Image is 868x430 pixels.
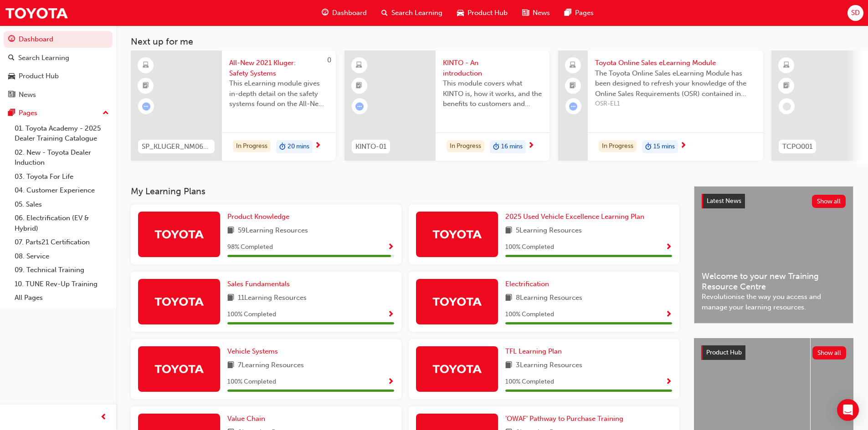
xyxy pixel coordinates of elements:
a: All Pages [11,291,113,305]
a: 07. Parts21 Certification [11,235,113,249]
span: Pages [575,8,594,18]
img: Trak [154,293,204,309]
span: Electrification [505,280,549,288]
a: Latest NewsShow all [702,194,846,208]
span: next-icon [528,142,534,150]
a: 01. Toyota Academy - 2025 Dealer Training Catalogue [11,121,113,146]
span: book-icon [505,293,512,304]
span: 100 % Completed [505,377,554,387]
div: In Progress [233,140,271,152]
span: book-icon [505,360,512,371]
a: 08. Service [11,249,113,263]
a: 03. Toyota For Life [11,170,113,184]
span: 98 % Completed [227,242,273,253]
div: Pages [19,108,37,118]
div: Open Intercom Messenger [837,399,859,421]
a: news-iconNews [515,4,557,22]
span: Show Progress [665,311,672,319]
span: booktick-icon [570,80,576,92]
span: The Toyota Online Sales eLearning Module has been designed to refresh your knowledge of the Onlin... [595,68,756,99]
a: News [4,86,113,103]
a: Trak [5,3,68,23]
div: Product Hub [19,71,59,81]
button: Show Progress [387,376,394,388]
span: learningRecordVerb_ATTEMPT-icon [142,102,150,111]
span: booktick-icon [143,80,149,92]
span: Value Chain [227,415,265,423]
span: OSR-EL1 [595,99,756,109]
button: Show Progress [387,242,394,253]
button: SD [847,5,863,21]
span: KINTO - An introduction [443,58,542,78]
span: 2025 Used Vehicle Excellence Learning Plan [505,212,644,221]
img: Trak [432,361,482,377]
a: 'OWAF' Pathway to Purchase Training [505,414,627,424]
span: learningRecordVerb_ATTEMPT-icon [569,102,577,111]
button: DashboardSearch LearningProduct HubNews [4,29,113,105]
span: learningResourceType_ELEARNING-icon [143,60,149,71]
span: news-icon [8,91,15,99]
img: Trak [432,293,482,309]
div: News [19,90,36,100]
button: Show all [812,346,847,359]
span: Product Hub [467,8,508,18]
span: 11 Learning Resources [238,293,307,304]
button: Pages [4,105,113,121]
a: search-iconSearch Learning [374,4,450,22]
div: Search Learning [18,53,69,63]
span: guage-icon [8,35,15,44]
span: guage-icon [322,7,329,19]
span: Vehicle Systems [227,347,278,355]
span: 100 % Completed [505,242,554,253]
span: book-icon [227,225,234,237]
button: Show Progress [387,309,394,320]
span: Show Progress [387,378,394,386]
a: car-iconProduct Hub [450,4,515,22]
a: Electrification [505,279,553,289]
a: Toyota Online Sales eLearning ModuleThe Toyota Online Sales eLearning Module has been designed to... [558,51,763,161]
a: Product Hub [4,68,113,85]
span: This eLearning module gives in-depth detail on the safety systems found on the All-New 2021 Kluger. [229,78,329,109]
a: pages-iconPages [557,4,601,22]
span: 8 Learning Resources [516,293,582,304]
span: 5 Learning Resources [516,225,582,237]
span: duration-icon [645,141,652,153]
span: 59 Learning Resources [238,225,308,237]
span: learningRecordVerb_NONE-icon [783,102,791,111]
span: Show Progress [665,378,672,386]
span: Product Hub [706,349,742,356]
a: 06. Electrification (EV & Hybrid) [11,211,113,235]
button: Show all [812,195,846,208]
h3: Next up for me [116,36,868,47]
div: In Progress [599,140,637,152]
span: book-icon [505,225,512,237]
a: 2025 Used Vehicle Excellence Learning Plan [505,212,648,222]
span: up-icon [103,107,109,119]
a: Value Chain [227,414,269,424]
span: news-icon [522,7,529,19]
span: Search Learning [391,8,442,18]
span: next-icon [314,142,321,150]
span: learningResourceType_ELEARNING-icon [356,60,362,71]
span: Show Progress [387,243,394,252]
span: learningRecordVerb_ATTEMPT-icon [355,102,364,111]
span: book-icon [227,293,234,304]
span: 20 mins [288,142,309,152]
img: Trak [154,226,204,242]
a: guage-iconDashboard [314,4,374,22]
span: News [533,8,550,18]
span: 7 Learning Resources [238,360,304,371]
a: Latest NewsShow allWelcome to your new Training Resource CentreRevolutionise the way you access a... [694,186,853,324]
span: 15 mins [653,142,675,152]
span: Sales Fundamentals [227,280,290,288]
span: laptop-icon [570,60,576,71]
a: Sales Fundamentals [227,279,293,289]
span: 100 % Completed [227,377,276,387]
span: search-icon [8,54,15,62]
span: car-icon [457,7,464,19]
span: Latest News [707,197,741,205]
span: learningResourceType_ELEARNING-icon [783,60,790,71]
span: 'OWAF' Pathway to Purchase Training [505,415,623,423]
a: Vehicle Systems [227,346,282,357]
